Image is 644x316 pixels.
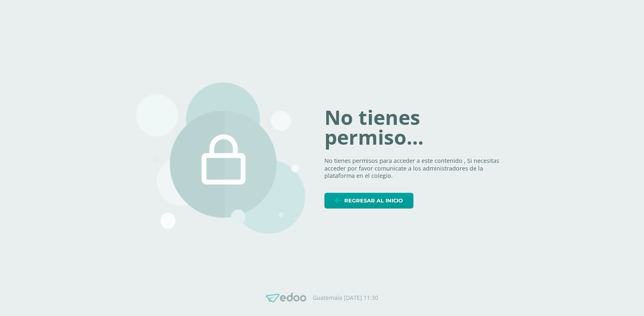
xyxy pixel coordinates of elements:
[136,82,305,234] img: 403.png
[344,193,403,208] span: Regresar al inicio
[266,293,306,303] img: Edoo
[324,193,413,209] a: Regresar al inicio
[324,157,508,180] p: No tienes permisos para acceder a este contenido , Si necesitas acceder por favor comunicate a lo...
[324,107,508,147] h1: No tienes permiso...
[313,294,378,301] p: Guatemala [DATE] 11:30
